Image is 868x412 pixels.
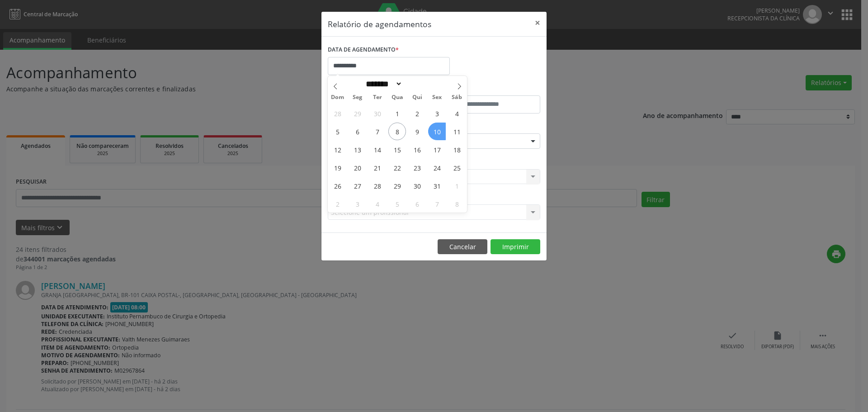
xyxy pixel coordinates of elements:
span: Qui [407,95,427,100]
span: Novembro 7, 2025 [428,195,446,213]
span: Outubro 26, 2025 [329,177,346,194]
span: Outubro 1, 2025 [388,104,406,122]
span: Outubro 19, 2025 [329,159,346,176]
span: Outubro 3, 2025 [428,104,446,122]
button: Cancelar [438,239,487,255]
span: Outubro 12, 2025 [329,141,346,158]
span: Outubro 24, 2025 [428,159,446,176]
span: Novembro 2, 2025 [329,195,346,213]
span: Outubro 29, 2025 [388,177,406,194]
span: Outubro 20, 2025 [349,159,366,176]
label: ATÉ [436,81,540,95]
span: Novembro 3, 2025 [349,195,366,213]
span: Outubro 23, 2025 [408,159,426,176]
span: Outubro 18, 2025 [448,141,466,158]
span: Setembro 29, 2025 [349,104,366,122]
span: Outubro 25, 2025 [448,159,466,176]
span: Outubro 27, 2025 [349,177,366,194]
span: Outubro 11, 2025 [448,123,466,140]
button: Close [528,12,547,34]
span: Outubro 17, 2025 [428,141,446,158]
span: Outubro 16, 2025 [408,141,426,158]
span: Outubro 21, 2025 [368,159,386,176]
span: Outubro 5, 2025 [329,123,346,140]
span: Ter [368,95,387,100]
span: Sáb [447,95,467,100]
span: Outubro 7, 2025 [368,123,386,140]
span: Outubro 9, 2025 [408,123,426,140]
span: Novembro 5, 2025 [388,195,406,213]
span: Outubro 30, 2025 [408,177,426,194]
span: Qua [387,95,407,100]
span: Outubro 2, 2025 [408,104,426,122]
span: Setembro 28, 2025 [329,104,346,122]
span: Outubro 10, 2025 [428,123,446,140]
select: Month [363,79,402,89]
span: Outubro 13, 2025 [349,141,366,158]
span: Outubro 22, 2025 [388,159,406,176]
span: Outubro 4, 2025 [448,104,466,122]
span: Sex [427,95,447,100]
button: Imprimir [491,239,540,255]
span: Outubro 6, 2025 [349,123,366,140]
span: Outubro 8, 2025 [388,123,406,140]
span: Novembro 1, 2025 [448,177,466,194]
input: Year [402,79,432,89]
span: Outubro 28, 2025 [368,177,386,194]
span: Novembro 8, 2025 [448,195,466,213]
span: Outubro 31, 2025 [428,177,446,194]
span: Novembro 4, 2025 [368,195,386,213]
span: Novembro 6, 2025 [408,195,426,213]
span: Seg [348,95,368,100]
span: Outubro 15, 2025 [388,141,406,158]
span: Setembro 30, 2025 [368,104,386,122]
label: DATA DE AGENDAMENTO [328,43,399,57]
span: Outubro 14, 2025 [368,141,386,158]
h5: Relatório de agendamentos [328,18,431,30]
span: Dom [328,95,348,100]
